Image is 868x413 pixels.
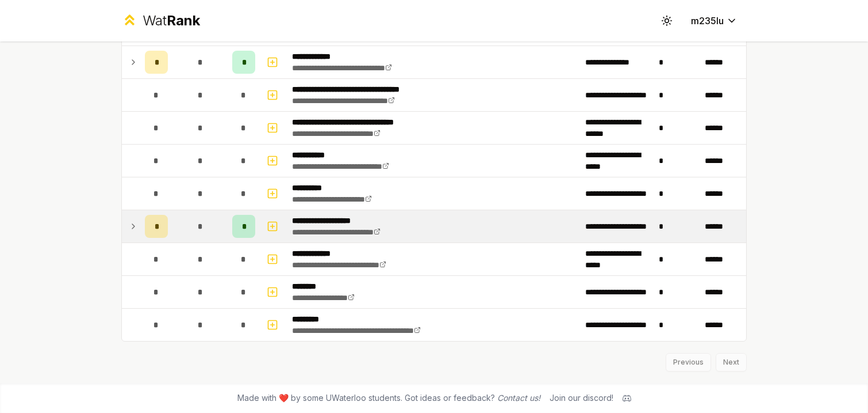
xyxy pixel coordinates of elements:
button: m235lu [682,10,747,31]
span: Rank [167,12,200,29]
span: m235lu [691,14,724,28]
div: Join our discord! [550,392,613,404]
span: Made with ❤️ by some UWaterloo students. Got ideas or feedback? [237,392,540,404]
a: Contact us! [497,393,540,403]
div: Wat [143,12,200,30]
a: WatRank [121,12,200,30]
